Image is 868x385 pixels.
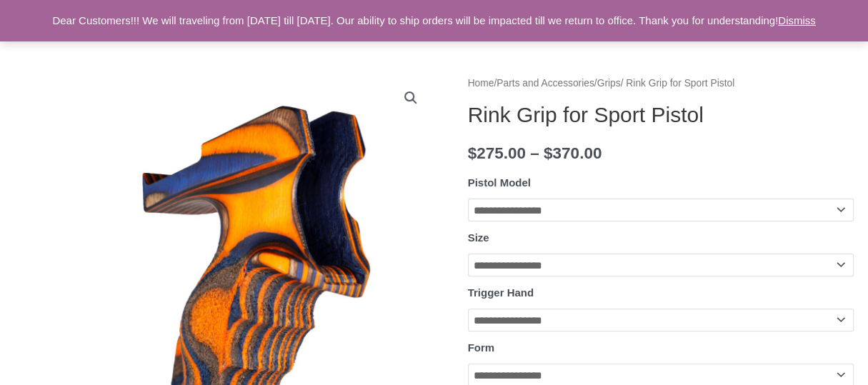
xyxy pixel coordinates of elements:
label: Trigger Hand [468,286,534,299]
bdi: 370.00 [544,144,602,162]
bdi: 275.00 [468,144,526,162]
span: – [530,144,539,162]
nav: Breadcrumb [468,74,854,93]
a: Home [468,78,494,89]
h1: Rink Grip for Sport Pistol [468,102,854,128]
label: Form [468,341,495,354]
label: Pistol Model [468,176,531,189]
span: $ [468,144,477,162]
label: Size [468,231,489,244]
a: Grips [597,78,621,89]
a: View full-screen image gallery [398,85,424,111]
a: Dismiss [778,14,816,26]
span: $ [544,144,553,162]
a: Parts and Accessories [497,78,594,89]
